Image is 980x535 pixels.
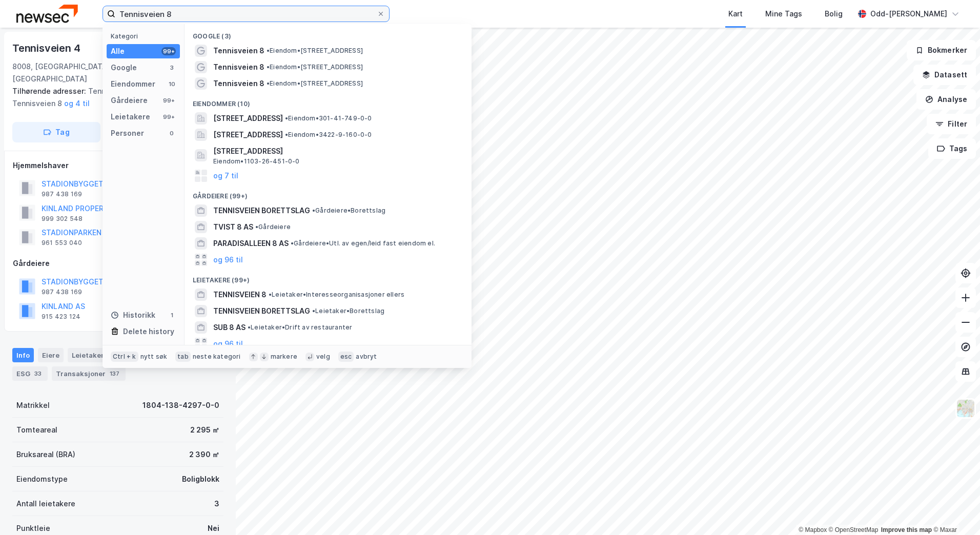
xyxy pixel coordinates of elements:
[213,170,238,182] button: og 7 til
[291,239,294,247] span: •
[161,96,176,105] div: 99+
[213,254,243,266] button: og 96 til
[111,78,155,90] div: Eiendommer
[213,338,243,350] button: og 96 til
[248,323,251,331] span: •
[913,65,976,85] button: Datasett
[929,486,980,535] iframe: Chat Widget
[267,47,363,55] span: Eiendom • [STREET_ADDRESS]
[12,60,140,85] div: 8008, [GEOGRAPHIC_DATA], [GEOGRAPHIC_DATA]
[12,122,100,142] button: Tag
[213,237,289,250] span: PARADISALLEEN 8 AS
[213,289,267,301] span: TENNISVEIEN 8
[267,79,270,87] span: •
[356,353,377,361] div: avbryt
[291,239,435,248] span: Gårdeiere • Utl. av egen/leid fast eiendom el.
[12,348,34,362] div: Info
[312,307,384,315] span: Leietaker • Borettslag
[213,112,283,125] span: [STREET_ADDRESS]
[213,321,246,334] span: SUB 8 AS
[108,368,121,379] div: 137
[38,348,64,362] div: Eiere
[185,92,472,110] div: Eiendommer (10)
[16,498,75,510] div: Antall leietakere
[285,114,372,122] span: Eiendom • 301-41-749-0-0
[12,85,215,110] div: Tennisveien 2, Tennisveien 6, Tennisveien 8
[16,399,50,411] div: Matrikkel
[213,145,459,157] span: [STREET_ADDRESS]
[111,61,137,74] div: Google
[182,473,219,485] div: Boligblokk
[213,157,300,166] span: Eiendom • 1103-26-451-0-0
[927,114,976,134] button: Filter
[168,64,176,72] div: 3
[765,8,802,20] div: Mine Tags
[213,77,264,90] span: Tennisveien 8
[111,309,155,321] div: Historikk
[193,353,241,361] div: neste kategori
[140,353,168,361] div: nytt søk
[271,353,297,361] div: markere
[12,40,82,56] div: Tennisveien 4
[111,94,148,107] div: Gårdeiere
[825,8,843,20] div: Bolig
[190,424,219,436] div: 2 295 ㎡
[123,325,174,338] div: Delete history
[248,323,352,332] span: Leietaker • Drift av restauranter
[255,223,258,231] span: •
[928,138,976,159] button: Tags
[214,498,219,510] div: 3
[12,366,48,381] div: ESG
[111,32,180,40] div: Kategori
[338,352,354,362] div: esc
[68,348,125,362] div: Leietakere
[32,368,44,379] div: 33
[115,6,377,22] input: Søk på adresse, matrikkel, gårdeiere, leietakere eller personer
[168,311,176,319] div: 1
[42,190,82,198] div: 987 438 169
[285,131,372,139] span: Eiendom • 3422-9-160-0-0
[12,87,88,95] span: Tilhørende adresser:
[213,305,310,317] span: TENNISVEIEN BORETTSLAG
[213,129,283,141] span: [STREET_ADDRESS]
[189,448,219,461] div: 2 390 ㎡
[16,473,68,485] div: Eiendomstype
[161,47,176,55] div: 99+
[52,366,126,381] div: Transaksjoner
[42,313,80,321] div: 915 423 124
[16,448,75,461] div: Bruksareal (BRA)
[208,522,219,534] div: Nei
[267,63,363,71] span: Eiendom • [STREET_ADDRESS]
[829,526,879,533] a: OpenStreetMap
[929,486,980,535] div: Kontrollprogram for chat
[312,207,315,214] span: •
[916,89,976,110] button: Analyse
[213,61,264,73] span: Tennisveien 8
[16,5,78,23] img: newsec-logo.f6e21ccffca1b3a03d2d.png
[881,526,932,533] a: Improve this map
[175,352,191,362] div: tab
[111,352,138,362] div: Ctrl + k
[312,307,315,315] span: •
[285,131,288,138] span: •
[42,239,82,247] div: 961 553 040
[42,288,82,296] div: 987 438 169
[907,40,976,60] button: Bokmerker
[267,47,270,54] span: •
[13,159,223,172] div: Hjemmelshaver
[168,80,176,88] div: 10
[213,204,310,217] span: TENNISVEIEN BORETTSLAG
[42,215,83,223] div: 999 302 548
[111,111,150,123] div: Leietakere
[728,8,743,20] div: Kart
[267,79,363,88] span: Eiendom • [STREET_ADDRESS]
[185,268,472,286] div: Leietakere (99+)
[316,353,330,361] div: velg
[267,63,270,71] span: •
[142,399,219,411] div: 1804-138-4297-0-0
[255,223,291,231] span: Gårdeiere
[185,184,472,202] div: Gårdeiere (99+)
[185,24,472,43] div: Google (3)
[269,291,404,299] span: Leietaker • Interesseorganisasjoner ellers
[16,522,50,534] div: Punktleie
